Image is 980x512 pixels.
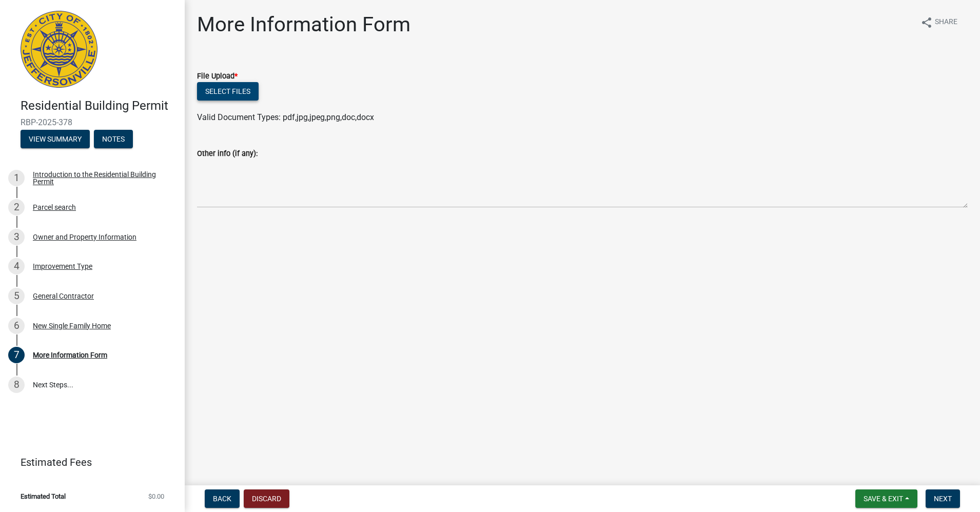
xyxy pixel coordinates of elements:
span: Share [935,16,957,29]
button: Save & Exit [855,489,917,508]
img: City of Jeffersonville, Indiana [21,11,97,88]
div: General Contractor [33,292,94,300]
label: Other info (if any): [197,150,258,157]
div: 5 [8,288,25,304]
div: Parcel search [33,204,76,211]
span: RBP-2025-378 [21,117,164,127]
div: 3 [8,229,25,245]
span: Estimated Total [21,493,66,500]
span: Valid Document Types: pdf,jpg,jpeg,png,doc,docx [197,112,374,122]
div: 7 [8,347,25,363]
button: Next [926,489,960,508]
div: 8 [8,377,25,393]
div: 6 [8,318,25,334]
div: More Information Form [33,351,107,359]
div: Introduction to the Residential Building Permit [33,171,168,185]
wm-modal-confirm: Summary [21,135,90,144]
h1: More Information Form [197,12,410,37]
button: Select files [197,82,259,101]
span: Back [213,495,231,503]
span: Next [934,495,952,503]
div: Owner and Property Information [33,233,136,241]
div: Improvement Type [33,263,92,270]
div: 4 [8,258,25,274]
label: File Upload [197,73,238,80]
button: shareShare [912,12,966,32]
button: Notes [94,130,133,148]
button: Back [205,489,240,508]
i: share [920,16,933,29]
div: New Single Family Home [33,322,111,329]
span: $0.00 [148,493,164,500]
div: 1 [8,170,25,186]
div: 2 [8,199,25,215]
wm-modal-confirm: Notes [94,135,133,144]
span: Save & Exit [864,495,903,503]
button: View Summary [21,130,90,148]
button: Discard [244,489,289,508]
h4: Residential Building Permit [21,99,177,113]
a: Estimated Fees [8,452,168,472]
